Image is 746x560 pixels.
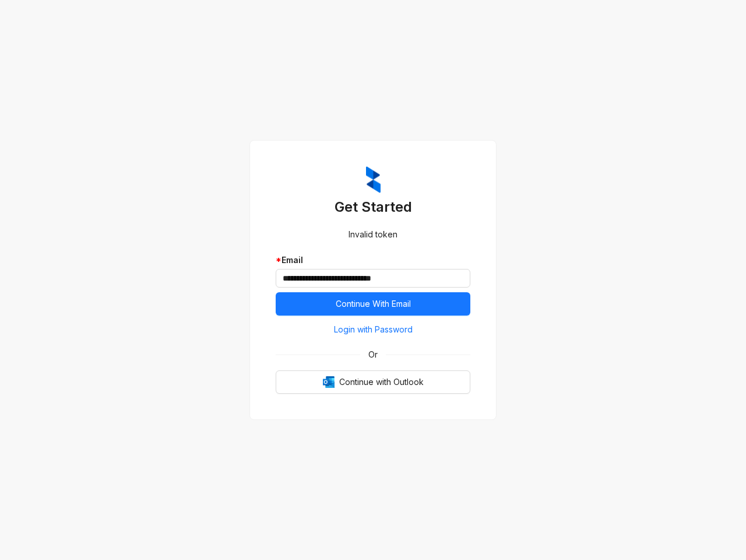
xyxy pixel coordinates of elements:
span: Continue with Outlook [339,376,424,388]
img: Outlook [323,376,335,388]
button: OutlookContinue with Outlook [276,370,470,394]
img: ZumaIcon [366,166,381,193]
button: Continue With Email [276,292,470,316]
span: Or [360,348,386,361]
span: Login with Password [334,323,413,336]
span: Continue With Email [336,297,411,310]
div: Email [276,254,470,267]
button: Login with Password [276,320,470,339]
h3: Get Started [276,198,470,216]
div: Invalid token [276,228,470,241]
